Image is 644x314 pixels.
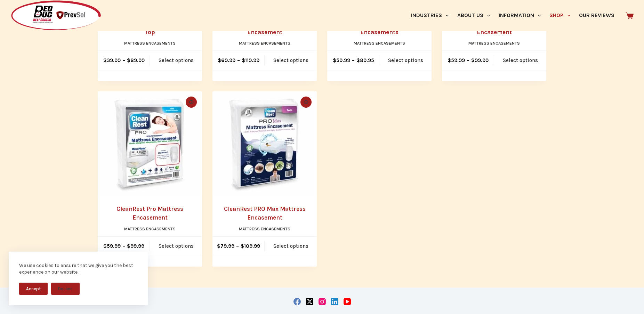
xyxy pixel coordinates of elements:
[127,243,144,249] bdi: 99.99
[51,283,80,295] button: Decline
[237,56,240,65] span: –
[19,283,48,295] button: Accept
[124,41,176,46] a: Mattress Encasements
[98,91,202,196] a: CleanRest Pro Mattress Encasement
[306,298,313,305] a: X (Twitter)
[468,41,520,46] a: Mattress Encasements
[293,298,301,305] a: Facebook
[333,57,336,63] span: $
[6,3,26,24] button: Open LiveChat chat widget
[467,56,469,65] span: –
[333,57,350,63] bdi: 59.99
[122,56,125,65] span: –
[218,57,235,63] bdi: 69.99
[241,243,244,249] span: $
[186,97,197,108] button: Quick view toggle
[124,227,176,231] a: Mattress Encasements
[457,20,531,36] a: CleanRest PRO Box Spring Encasement
[494,51,546,70] a: Select options for “CleanRest PRO Box Spring Encasement”
[354,41,405,46] a: Mattress Encasements
[218,57,221,63] span: $
[242,57,245,63] span: $
[319,298,326,305] a: Instagram
[116,205,183,221] a: CleanRest Pro Mattress Encasement
[239,227,290,231] a: Mattress Encasements
[103,243,121,249] bdi: 59.99
[344,298,351,305] a: YouTube
[103,57,107,63] span: $
[225,20,305,36] a: Presto! Zip-Off Top Mattress Encasement
[150,51,202,70] a: Select options for “Presto! Replacement Zip-Off Top”
[224,205,306,221] a: CleanRest PRO Max Mattress Encasement
[122,242,125,251] span: –
[300,97,312,108] button: Quick view toggle
[127,57,130,63] span: $
[352,56,355,65] span: –
[110,20,190,36] a: Presto! Replacement Zip-Off Top
[127,243,130,249] span: $
[379,51,432,70] a: Select options for “CleanRest Mattress Encasements”
[103,243,107,249] span: $
[265,237,317,256] a: Select options for “CleanRest PRO Max Mattress Encasement”
[217,243,220,249] span: $
[448,57,465,63] bdi: 59.99
[331,298,338,305] a: LinkedIn
[127,57,145,63] bdi: 89.99
[448,57,451,63] span: $
[265,51,317,70] a: Select options for “Presto! Zip-Off Top Mattress Encasement”
[236,242,239,251] span: –
[356,57,360,63] span: $
[241,243,260,249] bdi: 109.99
[19,262,137,276] div: We use cookies to ensure that we give you the best experience on our website.
[471,57,475,63] span: $
[150,237,202,256] a: Select options for “CleanRest Pro Mattress Encasement”
[471,57,489,63] bdi: 99.99
[217,243,234,249] bdi: 79.99
[212,91,317,196] a: CleanRest PRO Max Mattress Encasement
[352,20,407,36] a: CleanRest Mattress Encasements
[103,57,121,63] bdi: 39.99
[356,57,374,63] bdi: 89.95
[239,41,290,46] a: Mattress Encasements
[242,57,259,63] bdi: 119.99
